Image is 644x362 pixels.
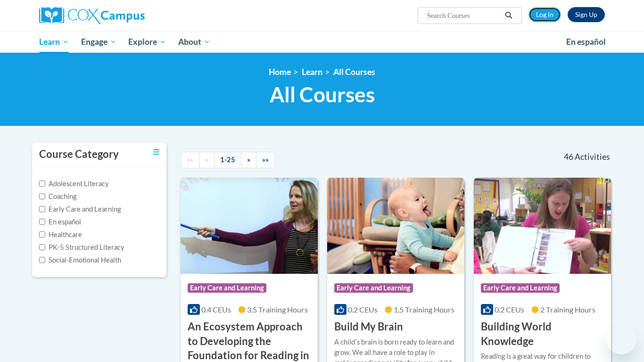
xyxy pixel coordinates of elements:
span: 0.2 CEUs [348,305,378,314]
h3: Building World Knowledge [481,320,604,349]
span: About [178,36,210,48]
label: Adolescent Literacy [39,179,109,189]
span: Activities [575,152,610,162]
span: » [247,156,250,164]
a: All Courses [333,67,375,77]
label: En español [39,217,81,227]
span: Learn [39,36,69,48]
a: Home [269,67,291,77]
span: «« [187,156,193,164]
span: 0.2 CEUs [495,305,524,314]
a: Log In [528,7,561,22]
img: Course Logo [181,178,318,274]
a: End [256,152,275,168]
img: Cox Campus [39,7,145,24]
div: Main menu [25,31,619,53]
span: Explore [128,36,166,48]
label: PK-5 Structured Literacy [39,242,124,253]
span: En español [566,37,606,47]
input: Checkbox for Options [39,219,45,225]
span: Early Care and Learning [334,283,413,293]
a: Explore [122,31,172,53]
input: Checkbox for Options [39,206,45,212]
a: Learn [302,67,322,77]
a: 1-25 [214,152,241,168]
a: Next [241,152,256,168]
h3: Build My Brain [334,320,403,334]
span: Engage [81,36,116,48]
label: Early Care and Learning [39,204,121,214]
h3: Course Category [39,147,119,162]
a: About [172,31,216,53]
a: Register [568,7,605,22]
input: Search Courses [426,10,502,21]
a: Previous [199,152,215,168]
input: Checkbox for Options [39,193,45,199]
span: Early Care and Learning [188,283,266,293]
span: 1.5 Training Hours [394,305,454,314]
span: « [205,156,208,164]
label: Social-Emotional Health [39,255,121,265]
a: Toggle collapse [153,147,159,157]
a: En español [560,32,612,52]
a: Begining [181,152,199,168]
span: 0.4 CEUs [201,305,231,314]
span: 46 [564,152,573,162]
a: Cox Campus [39,7,218,24]
a: Engage [75,31,123,53]
img: Course Logo [474,178,611,274]
input: Checkbox for Options [39,231,45,238]
span: 3.5 Training Hours [247,305,308,314]
span: All Courses [270,82,375,107]
span: Early Care and Learning [481,283,560,293]
iframe: Button to launch messaging window [606,324,636,354]
input: Checkbox for Options [39,244,45,250]
button: Search [502,10,516,21]
input: Checkbox for Options [39,181,45,187]
label: Coaching [39,191,76,202]
a: Learn [33,31,75,53]
span: »» [262,156,269,164]
input: Checkbox for Options [39,257,45,263]
label: Healthcare [39,230,82,240]
img: Course Logo [327,178,464,274]
span: 2 Training Hours [540,305,595,314]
